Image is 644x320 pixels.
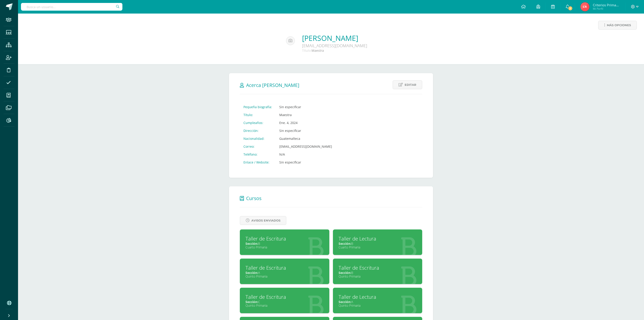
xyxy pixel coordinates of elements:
div: [EMAIL_ADDRESS][DOMAIN_NAME] [302,43,367,48]
span: Avisos Enviados [251,216,280,225]
input: Busca un usuario... [21,3,122,11]
div: Taller de Escritura [245,235,324,242]
div: C [245,300,324,304]
td: Sin especificar [276,127,336,135]
div: Cuarto Primaria [339,245,417,249]
td: N/A [276,150,336,158]
span: Sección: [339,300,351,304]
td: Ene. 4, 2024 [276,119,336,127]
div: Taller de Escritura [245,293,324,300]
span: Título: [302,48,312,53]
td: Dirección: [240,127,276,135]
span: Sección: [245,271,258,275]
span: Más opciones [607,21,631,29]
span: Editar [405,81,416,89]
span: Sección: [339,241,351,246]
div: A [245,271,324,275]
span: Mi Perfil [593,7,620,11]
span: 7 [568,6,573,11]
a: Taller de LecturaSección:AQuinto Primaria [333,288,422,313]
div: B [339,241,417,246]
div: A [339,300,417,304]
span: Sección: [245,300,258,304]
span: Cursos [246,195,261,201]
a: Taller de EscrituraSección:AQuinto Primaria [240,259,329,284]
span: Criterios Primaria [593,3,620,7]
a: Taller de EscrituraSección:CQuinto Primaria [240,288,329,313]
td: Correo: [240,142,276,150]
img: 42b31e381e1bcf599d8a02dbc9c6d5f6.png [580,2,589,11]
div: Taller de Escritura [339,264,417,271]
a: Taller de EscrituraSección:BCuarto Primaria [240,229,329,255]
a: Editar [393,80,422,89]
td: Teléfono: [240,150,276,158]
div: Taller de Lectura [339,235,417,242]
div: B [339,271,417,275]
div: B [245,241,324,246]
span: Sección: [339,271,351,275]
td: Título: [240,111,276,119]
span: Sección: [245,241,258,246]
a: [PERSON_NAME] [302,33,367,43]
td: Sin especificar [276,103,336,111]
td: Maestra [276,111,336,119]
td: Enlace / Website: [240,158,276,166]
a: Más opciones [598,21,637,30]
a: Avisos Enviados [240,216,286,225]
div: Quinto Primaria [339,303,417,308]
div: Quinto Primaria [245,274,324,278]
a: Taller de EscrituraSección:BQuinto Primaria [333,259,422,284]
td: Sin especificar [276,158,336,166]
div: Taller de Lectura [339,293,417,300]
div: Quinto Primaria [245,303,324,308]
div: Quinto Primaria [339,274,417,278]
td: [EMAIL_ADDRESS][DOMAIN_NAME] [276,142,336,150]
td: Cumpleaños: [240,119,276,127]
td: Nacionalidad: [240,135,276,142]
span: Acerca [PERSON_NAME] [246,82,299,88]
td: Guatemalteca [276,135,336,142]
a: Taller de LecturaSección:BCuarto Primaria [333,229,422,255]
div: Cuarto Primaria [245,245,324,249]
span: Maestra [312,48,324,53]
td: Pequeña biografía: [240,103,276,111]
div: Taller de Escritura [245,264,324,271]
